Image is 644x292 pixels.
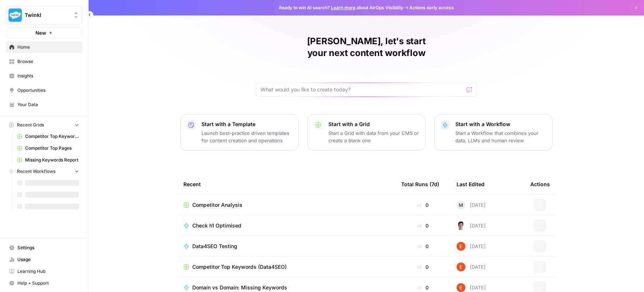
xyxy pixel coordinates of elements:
[457,283,486,292] div: [DATE]
[307,114,426,150] button: Start with a GridStart a Grid with data from your CMS or create a blank one
[35,29,46,36] span: New
[434,114,552,150] button: Start with a WorkflowStart a Workflow that combines your data, LLMs and human review
[17,73,79,79] span: Insights
[6,166,82,177] button: Recent Workflows
[25,11,69,19] span: Twinkl
[6,277,82,289] button: Help + Support
[457,242,486,251] div: [DATE]
[457,201,486,209] div: [DATE]
[192,284,287,291] span: Domain vs Domain: Missing Keywords
[180,114,299,150] button: Start with a TemplateLaunch best-practice driven templates for content creation and operations
[183,222,389,229] a: Check h1 Optimised
[328,121,419,128] p: Start with a Grid
[401,243,445,250] div: 0
[25,133,79,140] span: Competitor Top Keywords (Data4SEO)
[17,244,79,251] span: Settings
[401,174,439,194] div: Total Runs (7d)
[261,86,464,93] input: What would you like to create today?
[459,201,463,209] span: M
[457,221,486,230] div: [DATE]
[331,5,355,10] a: Learn more
[457,263,465,271] img: 8y9pl6iujm21he1dbx14kgzmrglr
[401,263,445,271] div: 0
[14,142,82,154] a: Competitor Top Pages
[530,174,550,194] div: Actions
[202,129,292,144] p: Launch best-practice driven templates for content creation and operations
[401,201,445,209] div: 0
[6,265,82,277] a: Learning Hub
[6,242,82,254] a: Settings
[183,243,389,250] a: Data4SEO Testing
[192,243,237,250] span: Data4SEO Testing
[6,84,82,96] a: Opportunities
[183,174,389,194] div: Recent
[6,41,82,53] a: Home
[192,222,241,229] span: Check h1 Optimised
[25,157,79,163] span: Missing Keywords Report
[14,154,82,166] a: Missing Keywords Report
[17,256,79,263] span: Usage
[457,263,486,271] div: [DATE]
[183,263,389,271] a: Competitor Top Keywords (Data4SEO)
[17,87,79,94] span: Opportunities
[457,242,465,251] img: 8y9pl6iujm21he1dbx14kgzmrglr
[6,99,82,111] a: Your Data
[256,35,477,59] h1: [PERSON_NAME], let's start your next content workflow
[17,280,79,286] span: Help + Support
[192,263,287,271] span: Competitor Top Keywords (Data4SEO)
[455,129,546,144] p: Start a Workflow that combines your data, LLMs and human review
[409,4,454,11] span: Actions early access
[17,268,79,275] span: Learning Hub
[457,221,465,230] img: 5fjcwz9j96yb8k4p8fxbxtl1nran
[17,122,44,128] span: Recent Grids
[401,284,445,291] div: 0
[6,254,82,265] a: Usage
[8,8,22,22] img: Twinkl Logo
[457,174,485,194] div: Last Edited
[279,4,403,11] span: Ready to win AI search? about AirOps Visibility
[6,27,82,38] button: New
[457,283,465,292] img: 8y9pl6iujm21he1dbx14kgzmrglr
[328,129,419,144] p: Start a Grid with data from your CMS or create a blank one
[6,119,82,131] button: Recent Grids
[6,6,82,24] button: Workspace: Twinkl
[455,121,546,128] p: Start with a Workflow
[192,201,242,209] span: Competitor Analysis
[14,131,82,142] a: Competitor Top Keywords (Data4SEO)
[17,168,55,175] span: Recent Workflows
[6,56,82,67] a: Browse
[17,58,79,65] span: Browse
[25,145,79,152] span: Competitor Top Pages
[202,121,292,128] p: Start with a Template
[401,222,445,229] div: 0
[6,70,82,82] a: Insights
[17,44,79,51] span: Home
[17,101,79,108] span: Your Data
[183,284,389,291] a: Domain vs Domain: Missing Keywords
[183,201,389,209] a: Competitor Analysis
